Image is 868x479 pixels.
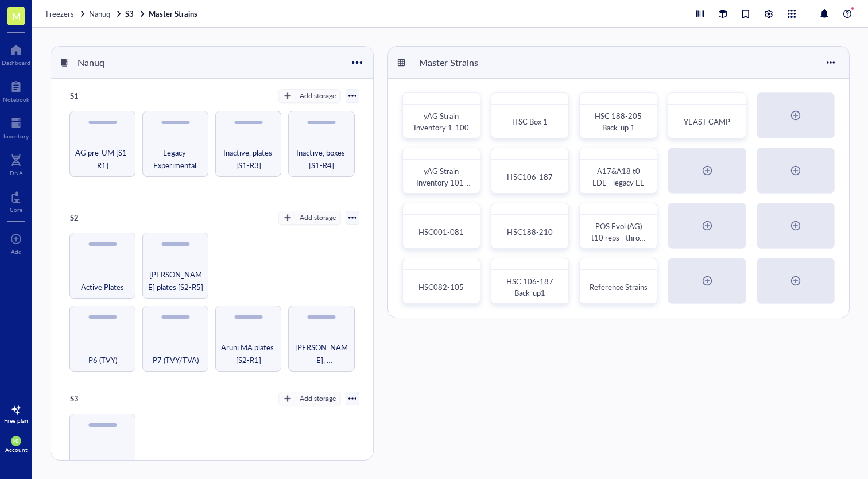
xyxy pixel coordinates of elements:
[148,268,203,293] span: [PERSON_NAME] plates [S2-R5]
[3,114,29,140] a: Inventory
[595,110,644,133] span: HSC 188-205 Back-up 1
[4,417,28,424] div: Free plan
[88,354,117,366] span: P6 (TVY)
[81,281,124,293] span: Active Plates
[278,211,341,225] button: Add storage
[2,59,30,66] div: Dashboard
[506,276,555,298] span: HSC 106-187 Back-up1
[13,439,18,443] span: MS
[3,96,29,103] div: Notebook
[3,133,29,140] div: Inventory
[414,110,469,133] span: yAG Strain Inventory 1-100
[590,281,648,292] span: Reference Strains
[65,210,134,226] div: S2
[278,392,341,405] button: Add storage
[5,446,28,453] div: Account
[300,213,336,223] div: Add storage
[89,8,110,19] span: Nanuq
[220,341,276,366] span: Aruni MA plates [S2-R1]
[125,9,200,19] a: S3Master Strains
[11,248,22,255] div: Add
[46,8,74,19] span: Freezers
[153,354,199,366] span: P7 (TVY/TVA)
[418,281,464,292] span: HSC082-105
[512,116,547,127] span: HSC Box 1
[12,9,21,23] span: M
[89,9,123,19] a: Nanuq
[3,78,29,103] a: Notebook
[10,151,23,176] a: DNA
[293,146,349,172] span: Inactive, boxes [S1-R4]
[591,221,647,254] span: POS Evol (AG) t10 reps - throw out
[10,169,23,176] div: DNA
[65,88,134,104] div: S1
[10,188,22,213] a: Core
[414,53,483,72] div: Master Strains
[293,341,349,366] span: [PERSON_NAME], [PERSON_NAME] & [PERSON_NAME] boxes [S2-R2]
[300,393,336,404] div: Add storage
[46,9,87,19] a: Freezers
[72,53,141,72] div: Nanuq
[418,226,464,237] span: HSC001-081
[2,41,30,66] a: Dashboard
[75,146,130,172] span: AG pre-UM [S1-R1]
[684,116,730,127] span: YEAST CAMP
[507,171,552,182] span: HSC106-187
[10,206,22,213] div: Core
[278,89,341,103] button: Add storage
[65,391,134,407] div: S3
[220,146,276,172] span: Inactive, plates [S1-R3]
[507,226,552,237] span: HSC188-210
[148,146,203,172] span: Legacy Experimental Evolution [S1-R2]
[300,91,336,101] div: Add storage
[416,165,472,199] span: yAG Strain Inventory 101-193
[592,165,645,188] span: A17&A18 t0 LDE - legacy EE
